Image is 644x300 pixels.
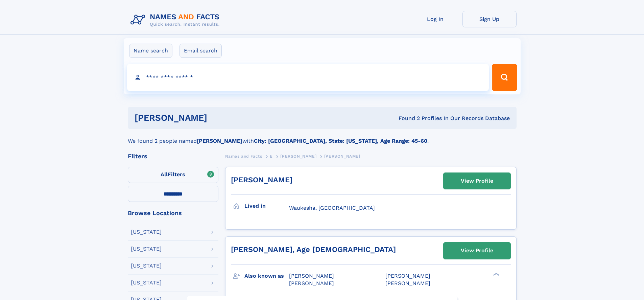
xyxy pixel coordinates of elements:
[128,11,225,29] img: Logo Names and Facts
[462,11,517,27] a: Sign Up
[289,280,334,286] span: [PERSON_NAME]
[444,173,510,189] a: View Profile
[135,114,303,122] h1: [PERSON_NAME]
[197,138,242,144] b: [PERSON_NAME]
[254,138,427,144] b: City: [GEOGRAPHIC_DATA], State: [US_STATE], Age Range: 45-60
[128,167,218,183] label: Filters
[231,245,396,254] a: [PERSON_NAME], Age [DEMOGRAPHIC_DATA]
[492,64,517,91] button: Search Button
[128,129,517,145] div: We found 2 people named with .
[385,280,430,286] span: [PERSON_NAME]
[129,44,172,58] label: Name search
[280,152,316,160] a: [PERSON_NAME]
[408,11,462,27] a: Log In
[324,154,360,159] span: [PERSON_NAME]
[231,176,292,184] a: [PERSON_NAME]
[385,273,430,279] span: [PERSON_NAME]
[131,263,162,269] div: [US_STATE]
[131,280,162,285] div: [US_STATE]
[289,205,375,211] span: Waukesha, [GEOGRAPHIC_DATA]
[244,200,289,212] h3: Lived in
[127,64,489,91] input: search input
[289,273,334,279] span: [PERSON_NAME]
[225,152,262,160] a: Names and Facts
[461,243,493,258] div: View Profile
[128,153,218,159] div: Filters
[131,246,162,252] div: [US_STATE]
[128,210,218,216] div: Browse Locations
[244,270,289,282] h3: Also known as
[461,173,493,189] div: View Profile
[270,152,273,160] a: E
[303,115,510,122] div: Found 2 Profiles In Our Records Database
[280,154,316,159] span: [PERSON_NAME]
[270,154,273,159] span: E
[180,44,222,58] label: Email search
[492,272,500,276] div: ❯
[444,243,510,259] a: View Profile
[161,171,168,178] span: All
[131,229,162,235] div: [US_STATE]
